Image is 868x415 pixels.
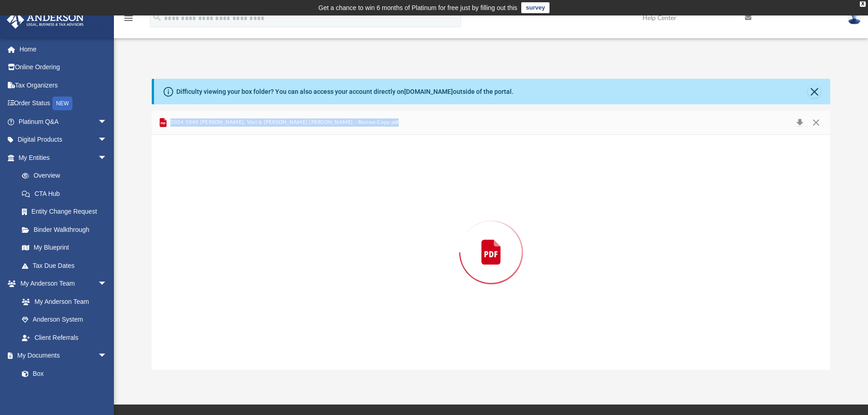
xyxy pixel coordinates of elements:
a: Order StatusNEW [6,94,121,113]
a: My Entitiesarrow_drop_down [6,149,121,167]
a: CTA Hub [13,184,121,203]
a: Overview [13,167,121,185]
a: [DOMAIN_NAME] [404,88,453,95]
i: search [152,12,162,22]
span: arrow_drop_down [98,113,116,131]
a: Meeting Minutes [13,383,116,401]
span: arrow_drop_down [98,275,116,293]
span: arrow_drop_down [98,149,116,167]
a: Anderson System [13,311,116,329]
a: Platinum Q&Aarrow_drop_down [6,113,121,131]
a: menu [123,17,134,24]
span: 2024 1040 [PERSON_NAME], Viet & [PERSON_NAME] [PERSON_NAME] - Review Copy.pdf [169,118,399,127]
div: NEW [52,97,72,110]
a: Client Referrals [13,328,116,347]
a: Digital Productsarrow_drop_down [6,131,121,149]
button: Download [791,116,808,129]
span: arrow_drop_down [98,347,116,365]
a: Tax Organizers [6,76,121,94]
a: Binder Walkthrough [13,220,121,239]
a: Tax Due Dates [13,256,121,275]
a: My Documentsarrow_drop_down [6,347,116,365]
div: Get a chance to win 6 months of Platinum for free just by filling out this [318,2,518,13]
a: My Anderson Teamarrow_drop_down [6,275,116,293]
img: Anderson Advisors Platinum Portal [4,11,87,29]
a: survey [521,2,550,13]
a: Entity Change Request [13,203,121,221]
a: My Anderson Team [13,292,112,311]
span: arrow_drop_down [98,131,116,149]
a: Home [6,40,121,58]
button: Close [808,85,821,98]
a: Box [13,364,112,383]
a: My Blueprint [13,239,116,257]
button: Close [808,116,824,129]
div: Difficulty viewing your box folder? You can also access your account directly on outside of the p... [176,87,514,97]
a: Online Ordering [6,58,121,77]
i: menu [123,13,134,24]
div: Preview [152,111,831,370]
div: close [860,1,866,7]
img: User Pic [847,11,861,25]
